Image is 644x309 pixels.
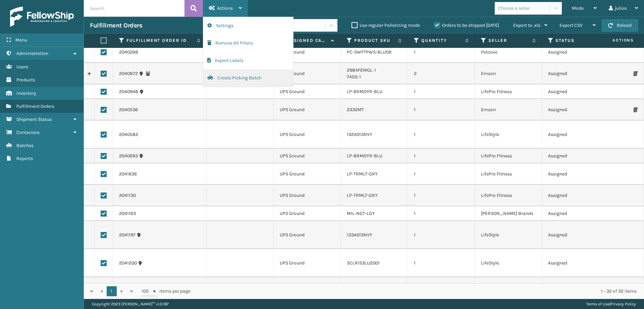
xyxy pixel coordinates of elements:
td: Assigned [542,121,609,149]
label: Assigned Carrier Service [287,37,328,44]
td: LifePro Fitness [475,84,542,99]
a: 2332MT [347,107,364,112]
td: Assigned [542,185,609,206]
td: 1 [408,149,475,163]
td: 1 [408,121,475,149]
button: Export Labels [203,52,293,69]
td: LifeStyle [475,121,542,149]
span: Export CSV [559,22,583,28]
td: UPS Ground [274,206,341,221]
a: Terms of Use [586,302,609,306]
span: Export to .xls [513,22,540,28]
td: 1 [408,277,475,299]
i: Print Packing Slip [634,107,638,112]
td: Emson [475,99,542,121]
label: Orders to be shipped [DATE] [434,22,499,28]
td: Assigned [542,277,609,299]
td: [PERSON_NAME] Brands [475,206,542,221]
td: Assigned [542,42,609,63]
span: Fulfillment Orders [16,103,54,109]
td: UPS Ground [274,121,341,149]
td: 1 [408,249,475,277]
td: UPS Ground [274,221,341,249]
a: 7450: 1 [347,74,361,80]
span: Inventory [16,90,36,96]
td: 1 [408,99,475,121]
a: MIL-NGT-LGY [347,211,375,216]
button: Create Picking Batch [203,69,293,87]
a: LP-BRMDYR-BLU [347,89,382,94]
span: items per page [142,286,191,296]
label: Fulfillment Order Id [126,37,194,44]
td: LifeStyle [475,249,542,277]
td: LifeStyle [475,221,542,249]
td: 1 [408,221,475,249]
label: Status [555,37,596,44]
td: Assigned [542,63,609,84]
td: 1 [408,42,475,63]
td: UPS Ground [274,163,341,185]
td: Emson [475,63,542,84]
label: Quantity [421,37,462,44]
a: 2040268 [119,49,138,56]
a: LP-BRMDYR-BLU [347,153,382,159]
a: 2040872 [119,70,138,77]
a: LP-TRMLT-GRY [347,192,378,198]
a: 2040948 [119,88,138,95]
td: 2 [408,63,475,84]
td: 1 [408,185,475,206]
span: Mode [572,5,584,11]
a: 2041200 [119,260,137,266]
span: Reports [16,156,33,161]
h3: Fulfillment Orders [90,21,142,29]
div: 1 - 32 of 32 items [200,288,637,295]
label: Use regular Palletizing mode [352,22,420,28]
td: Assigned [542,99,609,121]
span: Actions [591,35,638,46]
button: Reload [602,19,638,31]
a: 2041130 [119,192,136,199]
a: SCLRIS3LU2001 [347,260,380,266]
td: Assigned [542,221,609,249]
td: UPS Ground [274,249,341,277]
td: Assigned [542,149,609,163]
td: UPS Ground [274,277,341,299]
a: 133A013NVY [347,232,372,238]
label: Product SKU [354,37,395,44]
td: Assigned [542,163,609,185]
td: 1 [408,163,475,185]
a: LP-TRMLT-GRY [347,171,378,177]
img: logo [10,7,74,27]
a: 2041163 [119,210,136,217]
a: 2041636 [119,171,137,177]
span: Users [16,64,28,70]
i: Print Packing Slip [634,71,638,76]
td: UPS Ground [274,63,341,84]
span: Menu [15,37,27,43]
span: Administration [16,51,48,56]
p: Copyright 2023 [PERSON_NAME]™ v 1.0.187 [92,299,169,309]
span: 100 [142,288,152,295]
td: Assigned [542,206,609,221]
td: UPS Ground [274,99,341,121]
button: Settings [203,17,293,34]
td: Emson [475,277,542,299]
td: LifePro Fitness [475,149,542,163]
td: 1 [408,206,475,221]
a: 2040693 [119,153,138,159]
td: UPS Ground [274,149,341,163]
td: UPS Ground [274,84,341,99]
a: PC-SWFTPWS-BLUOR [347,49,392,55]
td: UPS Ground [274,42,341,63]
label: Seller [488,37,529,44]
td: Assigned [542,249,609,277]
td: Assigned [542,84,609,99]
td: Petcove [475,42,542,63]
a: 2984FEMGL: 1 [347,67,376,73]
span: Products [16,77,35,83]
a: 2040536 [119,106,138,113]
a: 2041197 [119,232,136,238]
div: Choose a seller [498,5,530,12]
td: 1 [408,84,475,99]
td: LifePro Fitness [475,163,542,185]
